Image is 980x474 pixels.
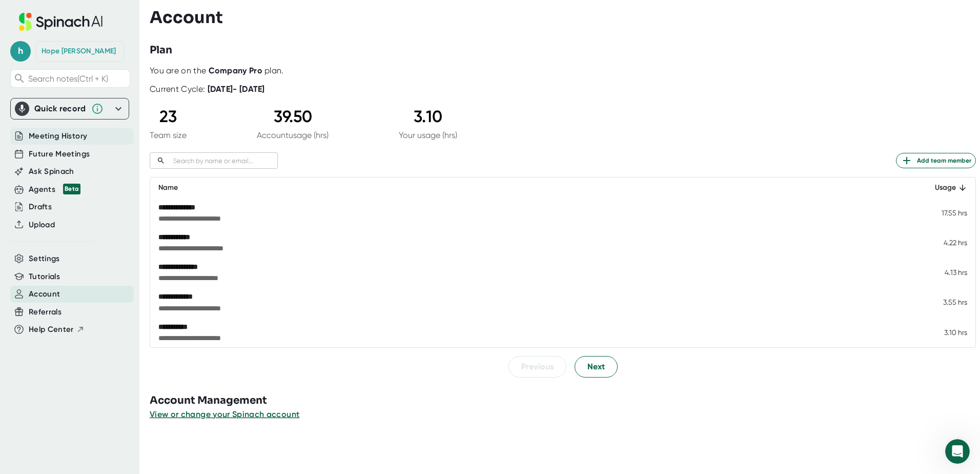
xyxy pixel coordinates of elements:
button: Next [575,356,618,378]
b: [DATE] - [DATE] [208,84,265,94]
h3: Account [150,8,223,27]
button: Settings [29,253,60,265]
button: Help Center [29,324,85,335]
span: Next [587,361,605,373]
button: Future Meetings [29,148,90,160]
span: h [10,41,31,62]
div: You are on the plan. [150,66,976,76]
button: Previous [508,356,566,378]
button: Account [29,288,60,300]
button: Ask Spinach [29,166,74,177]
button: Meeting History [29,130,87,142]
div: Current Cycle: [150,84,265,94]
span: Previous [521,361,554,373]
span: View or change your Spinach account [150,409,299,419]
button: Add team member [896,153,976,168]
div: Account usage (hrs) [257,130,329,140]
h3: Account Management [150,393,980,408]
div: Your usage (hrs) [399,130,457,140]
span: Search notes (Ctrl + K) [28,74,108,84]
div: Name [158,182,900,194]
div: Team size [150,130,187,140]
span: Help Center [29,324,74,335]
div: Hope Helton [42,47,116,56]
h3: Plan [150,43,172,58]
input: Search by name or email... [169,155,278,167]
button: Tutorials [29,271,60,283]
div: Agents [29,184,80,195]
div: 39.50 [257,107,329,126]
td: 3.10 hrs [908,318,975,347]
span: Add team member [901,154,971,167]
button: Agents Beta [29,184,80,195]
div: Usage [916,182,967,194]
td: 3.55 hrs [908,287,975,317]
button: Upload [29,219,55,231]
div: Quick record [15,98,125,119]
td: 4.13 hrs [908,258,975,287]
div: 23 [150,107,187,126]
div: Quick record [34,104,86,114]
iframe: Intercom live chat [945,439,970,464]
button: View or change your Spinach account [150,408,299,421]
div: Beta [63,184,80,194]
button: Referrals [29,306,62,318]
div: 3.10 [399,107,457,126]
td: 4.22 hrs [908,228,975,258]
b: Company Pro [209,66,262,75]
button: Drafts [29,201,52,213]
td: 17.55 hrs [908,198,975,228]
